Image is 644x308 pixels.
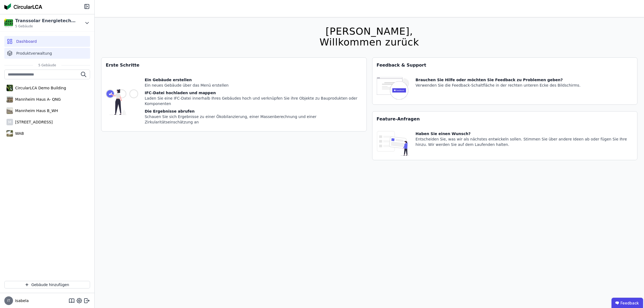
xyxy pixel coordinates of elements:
span: Isabela [13,298,29,303]
img: feedback-icon-HCTs5lye.svg [377,77,409,100]
img: Transsolar Energietechnik [4,19,13,27]
div: Die Ergebnisse abrufen [145,109,362,114]
div: Mannheim Haus B_WH [13,108,58,113]
div: Schauen Sie sich Ergebnisse zu einer Ökobilanzierung, einer Massenberechnung und einer Zirkularit... [145,114,362,125]
div: Mannheim Haus A- QNG [13,97,61,102]
img: WAB [6,129,13,138]
img: feature_request_tile-UiXE1qGU.svg [377,131,409,156]
div: Verwenden Sie die Feedback-Schaltfläche in der rechten unteren Ecke des Bildschirms. [416,83,581,88]
span: Dashboard [16,39,37,44]
div: Erste Schritte [101,58,366,73]
div: IFC-Datei hochladen und mappen [145,90,362,96]
img: Mannheim Haus B_WH [6,106,13,115]
div: Ein Gebäude erstellen [145,77,362,83]
span: 5 Gebäude [33,63,62,67]
span: 5 Gebäude [15,24,77,28]
div: Transsolar Energietechnik [15,18,77,24]
div: [STREET_ADDRESS] [13,119,53,125]
span: Produktverwaltung [16,51,52,56]
img: Concular [4,3,42,10]
div: Laden Sie eine IFC-Datei innerhalb Ihres Gebäudes hoch und verknüpfen Sie ihre Objekte zu Bauprod... [145,96,362,106]
div: [PERSON_NAME], [319,26,419,37]
img: getting_started_tile-DrF_GRSv.svg [106,77,138,127]
div: M [6,119,13,125]
div: Entscheiden Sie, was wir als nächstes entwickeln sollen. Stimmen Sie über andere Ideen ab oder fü... [416,136,633,147]
img: CircularLCA Demo Building [6,84,13,92]
div: Willkommen zurück [319,37,419,48]
div: Feature-Anfragen [372,112,638,127]
img: Mannheim Haus A- QNG [6,95,13,104]
div: CircularLCA Demo Building [13,85,66,91]
span: IT [7,299,10,302]
div: WAB [13,131,24,136]
div: Ein neues Gebäude über das Menü erstellen [145,83,362,88]
div: Haben Sie einen Wunsch? [416,131,633,136]
div: Brauchen Sie Hilfe oder möchten Sie Feedback zu Problemen geben? [416,77,581,83]
button: Gebäude hinzufügen [4,281,90,289]
div: Feedback & Support [372,58,638,73]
